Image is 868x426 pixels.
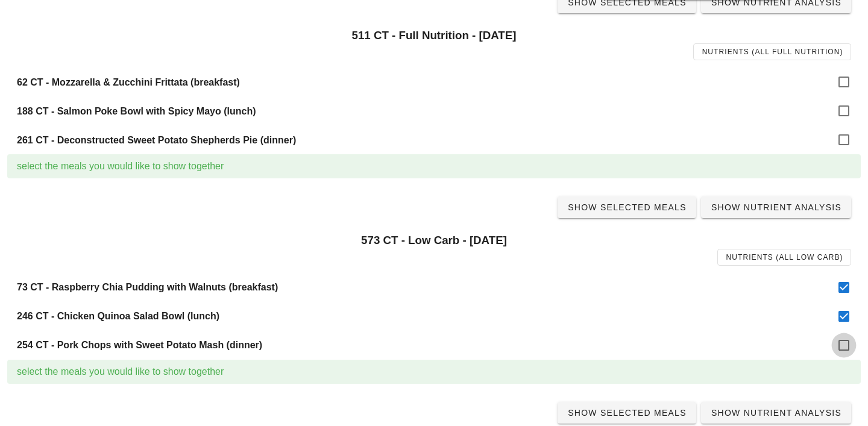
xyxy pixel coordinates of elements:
[17,365,851,379] div: select the meals you would like to show together
[711,408,841,418] span: Show Nutrient Analysis
[17,29,851,42] h3: 511 CT - Full Nutrition - [DATE]
[693,43,851,60] a: Nutrients (all Full Nutrition)
[17,339,827,351] h4: 254 CT - Pork Chops with Sweet Potato Mash (dinner)
[17,234,851,247] h3: 573 CT - Low Carb - [DATE]
[17,159,851,174] div: select the meals you would like to show together
[558,402,696,424] a: Show Selected Meals
[17,105,827,117] h4: 188 CT - Salmon Poke Bowl with Spicy Mayo (lunch)
[701,402,851,424] a: Show Nutrient Analysis
[711,202,841,212] span: Show Nutrient Analysis
[726,253,843,262] span: Nutrients (all Low Carb)
[17,281,827,293] h4: 73 CT - Raspberry Chia Pudding with Walnuts (breakfast)
[567,202,687,212] span: Show Selected Meals
[701,196,851,218] a: Show Nutrient Analysis
[17,310,827,322] h4: 246 CT - Chicken Quinoa Salad Bowl (lunch)
[17,77,827,88] h4: 62 CT - Mozzarella & Zucchini Frittata (breakfast)
[717,249,851,266] a: Nutrients (all Low Carb)
[17,134,827,146] h4: 261 CT - Deconstructed Sweet Potato Shepherds Pie (dinner)
[558,196,696,218] a: Show Selected Meals
[567,408,687,418] span: Show Selected Meals
[702,48,843,56] span: Nutrients (all Full Nutrition)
